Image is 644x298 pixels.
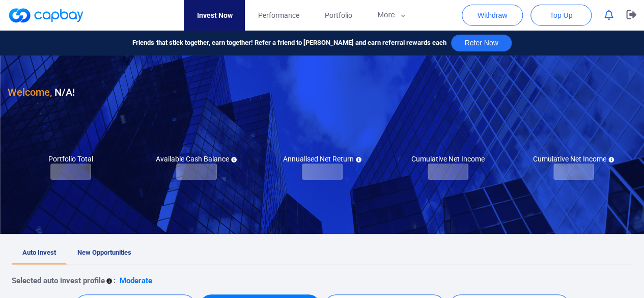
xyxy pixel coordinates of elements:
[156,154,237,164] h5: Available Cash Balance
[114,275,116,287] p: :
[22,249,56,256] span: Auto Invest
[132,38,446,48] span: Friends that stick together, earn together! Refer a friend to [PERSON_NAME] and earn referral rew...
[451,35,511,51] button: Refer Now
[283,154,361,164] h5: Annualised Net Return
[77,249,131,256] span: New Opportunities
[258,10,299,21] span: Performance
[550,10,572,20] span: Top Up
[8,84,75,100] h3: N/A !
[48,154,93,164] h5: Portfolio Total
[324,10,352,21] span: Portfolio
[120,275,152,287] p: Moderate
[533,154,614,164] h5: Cumulative Net Income
[411,154,485,164] h5: Cumulative Net Income
[8,86,52,98] span: Welcome,
[530,5,592,26] button: Top Up
[462,5,523,26] button: Withdraw
[12,275,105,287] p: Selected auto invest profile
